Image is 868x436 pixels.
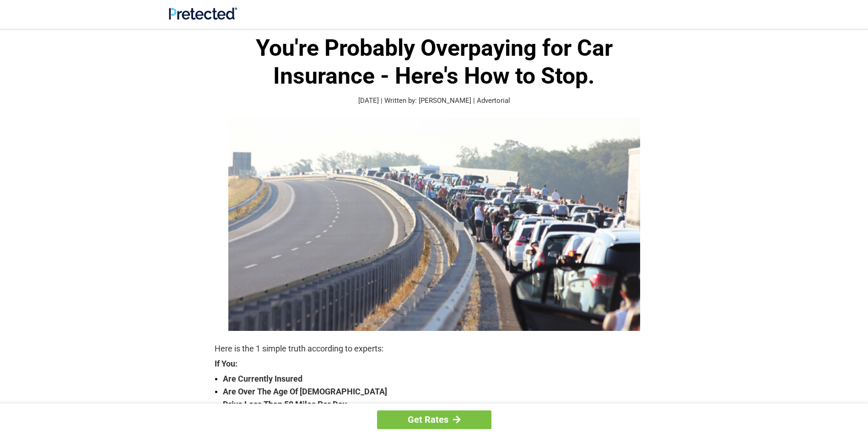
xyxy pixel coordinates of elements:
strong: Are Currently Insured [223,372,654,385]
p: [DATE] | Written by: [PERSON_NAME] | Advertorial [215,96,654,106]
strong: Are Over The Age Of [DEMOGRAPHIC_DATA] [223,385,654,398]
img: Site Logo [169,7,237,20]
a: Site Logo [169,13,237,21]
p: Here is the 1 simple truth according to experts: [215,342,654,355]
strong: If You: [215,360,654,368]
strong: Drive Less Than 50 Miles Per Day [223,398,654,411]
h1: You're Probably Overpaying for Car Insurance - Here's How to Stop. [215,34,654,90]
a: Get Rates [377,410,491,429]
